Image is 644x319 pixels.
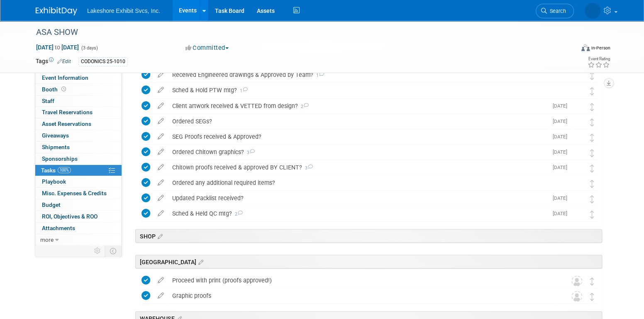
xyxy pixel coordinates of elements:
i: Move task [590,133,594,141]
a: Budget [35,199,122,211]
div: Event Format [525,43,610,56]
a: Giveaways [35,130,122,141]
a: edit [154,209,168,217]
a: Attachments [35,223,122,234]
a: Misc. Expenses & Credits [35,188,122,199]
span: Sponsorships [42,155,78,162]
i: Move task [590,277,594,285]
span: Asset Reservations [42,120,91,127]
img: Unassigned [571,291,582,302]
img: MICHELLE MOYA [571,101,582,112]
a: edit [154,163,168,171]
span: Booth [42,86,68,93]
img: MICHELLE MOYA [571,209,582,219]
i: Move task [590,164,594,172]
div: SHOP [135,229,602,243]
span: [DATE] [553,149,571,155]
img: MICHELLE MOYA [571,70,582,81]
span: [DATE] [DATE] [36,44,79,51]
img: MICHELLE MOYA [585,3,600,19]
td: Toggle Event Tabs [105,245,122,256]
span: 3 [244,150,255,155]
div: Sched & Hold PTW mtg? [168,83,555,97]
div: SEG Proofs received & Approved? [168,129,548,143]
span: Lakeshore Exhibit Svcs, Inc. [87,7,160,14]
a: Tasks100% [35,165,122,176]
td: Personalize Event Tab Strip [90,245,105,256]
img: MICHELLE MOYA [571,178,582,189]
div: Ordered Chitown graphics? [168,145,548,159]
span: Tasks [41,167,71,174]
div: ASA SHOW [33,25,561,40]
div: CODONICS 25-1010 [78,57,128,66]
a: Edit [57,59,71,64]
span: Booth not reserved yet [60,86,68,92]
div: Sched & Held QC mtg? [168,206,548,220]
a: edit [154,133,168,140]
img: Unassigned [571,275,582,286]
a: edit [154,71,168,79]
a: Sponsorships [35,153,122,164]
span: Staff [42,98,54,104]
a: edit [154,86,168,94]
span: 2 [298,103,309,109]
i: Move task [590,195,594,203]
a: ROI, Objectives & ROO [35,211,122,222]
span: [DATE] [553,164,571,170]
td: Tags [36,57,71,66]
img: MICHELLE MOYA [571,193,582,204]
img: MICHELLE MOYA [571,116,582,127]
a: Search [536,4,574,18]
span: [DATE] [553,195,571,201]
span: Misc. Expenses & Credits [42,190,107,196]
span: Event Information [42,74,88,81]
i: Move task [590,72,594,80]
a: edit [154,148,168,155]
span: more [40,236,54,243]
a: Shipments [35,142,122,153]
div: Client artwork received & VETTED from design? [168,98,548,113]
a: Staff [35,96,122,107]
img: MICHELLE MOYA [571,86,582,96]
div: In-Person [591,45,610,51]
span: [DATE] [553,210,571,216]
a: edit [154,194,168,201]
i: Move task [590,210,594,218]
button: Committed [183,44,232,52]
img: MICHELLE MOYA [571,147,582,158]
i: Move task [590,118,594,126]
span: Search [547,8,566,14]
span: 1 [313,73,324,78]
div: Graphic proofs [168,288,555,302]
span: 100% [58,167,71,173]
a: Edit sections [156,231,163,240]
a: Event Information [35,72,122,83]
span: Travel Reservations [42,109,93,115]
span: 1 [237,88,248,93]
span: [DATE] [553,133,571,139]
a: Edit sections [196,257,203,265]
span: to [54,44,61,51]
div: Event Rating [588,57,610,61]
a: edit [154,102,168,109]
img: MICHELLE MOYA [571,132,582,142]
i: Move task [590,149,594,157]
span: [DATE] [553,118,571,124]
div: [GEOGRAPHIC_DATA] [135,255,602,268]
img: ExhibitDay [36,7,77,15]
a: Travel Reservations [35,107,122,118]
div: Chitown proofs received & approved BY CLIENT? [168,160,548,174]
div: Received Engineered drawings & Approved by Team? [168,68,555,82]
span: 2 [232,211,243,216]
span: (3 days) [80,45,98,51]
span: Shipments [42,144,70,150]
i: Move task [590,103,594,110]
span: [DATE] [553,103,571,108]
a: Playbook [35,176,122,187]
a: edit [154,117,168,125]
i: Move task [590,292,594,300]
span: ROI, Objectives & ROO [42,213,98,220]
div: Ordered any additional required items? [168,175,555,189]
a: edit [154,276,168,284]
span: 3 [302,165,313,170]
